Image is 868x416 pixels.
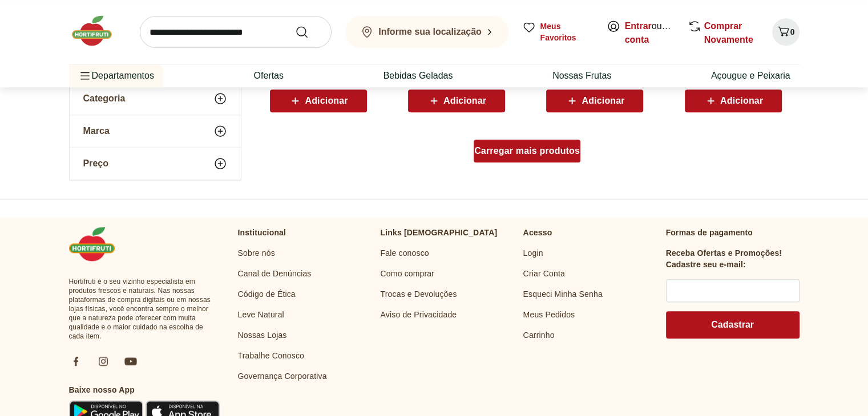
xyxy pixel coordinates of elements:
[238,329,287,341] a: Nossas Lojas
[238,370,327,382] a: Governança Corporativa
[295,25,322,39] button: Submit Search
[69,354,83,368] img: fb
[546,89,643,112] button: Adicionar
[552,69,611,83] a: Nossas Frutas
[711,320,754,329] span: Cadastrar
[381,288,457,300] a: Trocas e Devoluções
[474,146,580,156] span: Carregar mais produtos
[720,96,763,105] span: Adicionar
[704,21,753,44] a: Comprar Novamente
[70,148,241,180] button: Preço
[383,69,453,83] a: Bebidas Geladas
[625,19,676,47] span: ou
[523,309,575,320] a: Meus Pedidos
[96,354,110,368] img: ig
[140,16,332,48] input: search
[666,227,800,238] p: Formas de pagamento
[540,21,593,43] span: Meus Favoritos
[253,69,283,83] a: Ofertas
[408,89,505,112] button: Adicionar
[83,158,108,169] span: Preço
[523,227,552,238] p: Acesso
[711,69,790,83] a: Açougue e Peixaria
[381,309,457,320] a: Aviso de Privacidade
[625,21,652,31] a: Entrar
[78,62,92,89] button: Menu
[70,115,241,147] button: Marca
[69,14,126,48] img: Hortifruti
[522,21,593,43] a: Meus Favoritos
[345,16,508,48] button: Informe sua localização
[790,27,795,36] span: 0
[474,140,580,167] a: Carregar mais produtos
[238,227,286,238] p: Institucional
[238,350,304,361] a: Trabalhe Conosco
[69,384,220,395] h3: Baixe nosso App
[378,27,482,36] b: Informe sua localização
[443,96,486,105] span: Adicionar
[70,83,241,115] button: Categoria
[305,96,348,105] span: Adicionar
[83,93,126,104] span: Categoria
[381,268,435,279] a: Como comprar
[69,277,220,341] span: Hortifruti é o seu vizinho especialista em produtos frescos e naturais. Nas nossas plataformas de...
[238,247,275,259] a: Sobre nós
[381,247,429,259] a: Fale conosco
[772,18,800,46] button: Carrinho
[83,125,110,137] span: Marca
[238,309,284,320] a: Leve Natural
[666,311,800,338] button: Cadastrar
[666,247,782,259] h3: Receba Ofertas e Promoções!
[523,329,555,341] a: Carrinho
[238,268,312,279] a: Canal de Denúncias
[270,89,367,112] button: Adicionar
[238,288,296,300] a: Código de Ética
[523,268,565,279] a: Criar Conta
[685,89,782,112] button: Adicionar
[78,62,154,89] span: Departamentos
[582,96,624,105] span: Adicionar
[523,247,543,259] a: Login
[666,259,746,270] h3: Cadastre seu e-mail:
[523,288,603,300] a: Esqueci Minha Senha
[69,227,126,261] img: Hortifruti
[381,227,498,238] p: Links [DEMOGRAPHIC_DATA]
[124,354,138,368] img: ytb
